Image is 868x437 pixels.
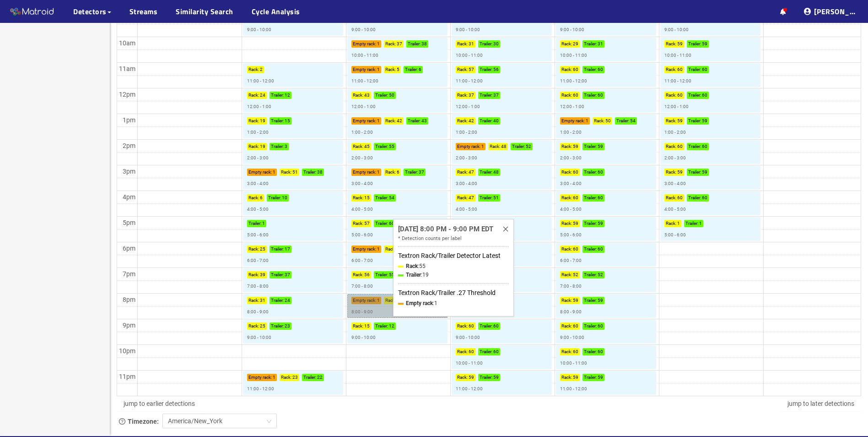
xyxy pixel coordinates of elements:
p: 50 [389,92,394,99]
p: Rack : [457,92,468,99]
p: Rack : [248,92,259,99]
p: Trailer : [271,271,284,279]
p: Rack : [353,220,363,227]
p: Trailer : [480,40,492,48]
p: Trailer : [375,271,388,279]
p: Rack : [248,322,259,330]
p: Trailer : [375,143,388,150]
p: 9:00 - 10:00 [456,26,480,33]
p: 43 [421,117,427,125]
p: Rack : [248,297,259,304]
p: 1:00 - 2:00 [560,129,582,136]
p: Empty rack : [248,169,272,176]
p: 10:00 - 11:00 [351,52,378,59]
p: Trailer : [688,194,701,202]
p: 60 [469,348,474,355]
p: 2:00 - 3:00 [664,154,686,162]
p: 11:00 - 12:00 [351,77,378,85]
p: 59 [493,374,499,381]
p: 59 [677,40,683,48]
p: Rack : [561,348,572,355]
p: 5:00 - 6:00 [351,231,373,239]
p: 60 [677,194,683,202]
p: Trailer : [584,322,597,330]
p: 60 [573,348,578,355]
p: Trailer : [584,297,597,304]
p: Rack : [666,220,676,227]
p: 3:00 - 4:00 [351,180,373,187]
p: 48 [493,169,499,176]
p: Rack : [666,92,676,99]
p: 1 [377,117,380,125]
p: Empty rack : [248,374,272,381]
p: 9:00 - 10:00 [560,334,584,341]
p: 2:00 - 3:00 [351,154,373,162]
p: Trailer : [584,374,597,381]
p: Trailer : [584,271,597,279]
p: 55 [389,271,394,279]
p: 37 [285,271,290,279]
p: 25 [260,322,265,330]
p: 38 [421,40,427,48]
p: Rack : [561,66,572,73]
p: 29 [573,40,578,48]
p: 37 [397,40,402,48]
p: Rack : [666,194,676,202]
p: Trailer : [688,143,701,150]
p: 1 [273,374,275,381]
p: 60 [573,322,578,330]
p: 60 [573,92,578,99]
p: 17 [285,246,290,253]
p: 11:00 - 12:00 [664,77,691,85]
p: 3 [285,143,287,150]
p: 9:00 - 10:00 [247,334,271,341]
p: 5:00 - 6:00 [560,231,582,239]
p: 60 [389,220,394,227]
p: 60 [598,66,603,73]
p: Trailer : [584,92,597,99]
p: Trailer : [584,40,597,48]
a: Similarity Search [176,6,233,17]
p: 3:00 - 4:00 [560,180,582,187]
p: 3:00 - 4:00 [456,180,477,187]
p: Trailer : [480,117,492,125]
p: 52 [598,271,603,279]
p: 6 [419,66,421,73]
p: Trailer : [271,297,284,304]
p: Trailer : [405,66,418,73]
p: Rack : [457,169,468,176]
p: 47 [469,169,474,176]
p: 59 [573,374,578,381]
p: 11:00 - 12:00 [247,385,274,393]
p: Rack : [561,322,572,330]
p: 60 [598,92,603,99]
p: 1 [377,246,380,253]
p: 9:00 - 10:00 [664,26,689,33]
p: Trailer : [303,169,316,176]
p: 59 [598,143,603,150]
p: Trailer : [584,246,597,253]
p: 60 [573,194,578,202]
p: 60 [598,348,603,355]
p: 6 [260,194,263,202]
p: 57 [469,66,474,73]
p: Trailer : [584,220,597,227]
p: Trailer : [271,92,284,99]
p: 60 [598,322,603,330]
p: Trailer : [480,66,492,73]
p: Rack : [457,322,468,330]
p: 60 [677,92,683,99]
p: Empty rack : [353,40,376,48]
p: 60 [493,348,499,355]
p: 42 [397,117,402,125]
p: 10:00 - 11:00 [456,360,483,367]
p: 59 [573,143,578,150]
p: 1:00 - 2:00 [351,129,373,136]
p: Rack : [666,143,676,150]
p: 7:00 - 8:00 [560,283,582,290]
p: 59 [598,374,603,381]
p: 1 [377,40,380,48]
p: Rack : [561,246,572,253]
p: 9:00 - 10:00 [560,26,584,33]
p: Rack : [248,143,259,150]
